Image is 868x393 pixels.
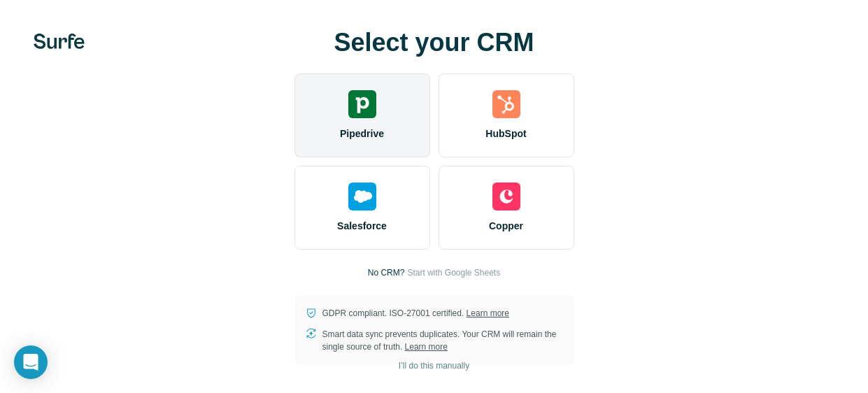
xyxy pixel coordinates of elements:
span: Pipedrive [340,127,384,141]
span: I’ll do this manually [399,359,469,372]
img: copper's logo [492,183,520,210]
span: HubSpot [485,127,526,141]
p: Smart data sync prevents duplicates. Your CRM will remain the single source of truth. [322,328,563,353]
h1: Select your CRM [294,29,574,57]
a: Learn more [467,308,509,318]
img: Surfe's logo [34,34,85,49]
div: Open Intercom Messenger [14,345,48,379]
img: salesforce's logo [348,183,376,210]
img: pipedrive's logo [348,90,376,118]
p: GDPR compliant. ISO-27001 certified. [322,307,509,320]
p: No CRM? [368,266,405,279]
span: Copper [489,219,523,233]
img: hubspot's logo [492,90,520,118]
a: Learn more [405,342,448,352]
button: I’ll do this manually [389,355,479,376]
button: Start with Google Sheets [407,266,500,279]
span: Salesforce [337,219,387,233]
